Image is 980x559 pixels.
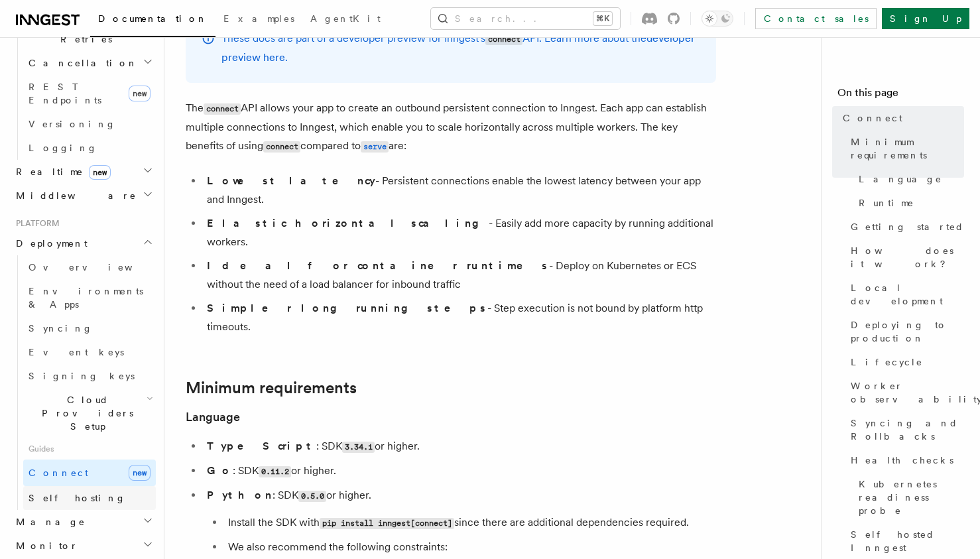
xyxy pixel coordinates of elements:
span: Examples [223,13,294,24]
a: Minimum requirements [186,379,357,397]
span: new [129,465,151,481]
span: How does it work? [851,244,964,271]
a: serve [361,139,389,152]
span: Syncing [29,323,93,334]
button: Cloud Providers Setup [23,388,156,438]
li: - Persistent connections enable the lowest latency between your app and Inngest. [203,172,716,209]
span: Cancellation [23,56,138,70]
span: REST Endpoints [29,82,101,105]
strong: Lowest latency [207,174,375,187]
a: Documentation [90,4,215,37]
span: Signing keys [29,371,135,381]
span: Platform [11,218,60,229]
span: Cloud Providers Setup [23,393,147,433]
li: - Step execution is not bound by platform http timeouts. [203,299,716,336]
code: connect [204,103,241,115]
a: Lifecycle [845,350,964,374]
button: Manage [11,510,156,534]
a: Worker observability [845,374,964,411]
a: Deploying to production [845,313,964,350]
a: Contact sales [755,8,877,29]
a: Sign Up [882,8,969,29]
div: Deployment [11,255,156,510]
span: Versioning [29,119,116,129]
span: AgentKit [310,13,381,24]
span: Logging [29,143,97,153]
a: Minimum requirements [845,130,964,167]
button: Toggle dark mode [702,11,733,27]
a: Health checks [845,448,964,472]
span: Deployment [11,237,88,250]
code: connect [485,34,522,45]
h4: On this page [837,85,964,106]
span: Realtime [11,165,111,178]
span: Local development [851,281,964,308]
code: 3.34.1 [342,442,375,453]
button: Cancellation [23,51,156,75]
a: Versioning [23,112,156,136]
p: These docs are part of a developer preview for Inngest's API. Learn more about the . [221,29,700,67]
span: Guides [23,438,156,460]
code: 0.5.0 [298,491,326,502]
span: Minimum requirements [851,135,964,162]
span: Overview [29,262,165,273]
a: Getting started [845,215,964,239]
button: Middleware [11,184,156,208]
span: Runtime [859,196,914,210]
a: Kubernetes readiness probe [853,472,964,523]
span: Language [859,172,942,186]
strong: Elastic horizontal scaling [207,217,489,229]
span: Connect [843,111,902,125]
a: Signing keys [23,364,156,388]
code: connect [263,141,300,153]
a: Syncing and Rollbacks [845,411,964,448]
span: Getting started [851,220,964,233]
span: Monitor [11,539,78,552]
code: pip install inngest[connect] [320,518,454,529]
span: Deploying to production [851,318,964,345]
strong: Simpler long running steps [207,302,487,314]
a: Language [186,408,240,426]
span: Documentation [98,13,208,24]
a: Environments & Apps [23,279,156,316]
a: Syncing [23,316,156,340]
a: How does it work? [845,239,964,276]
span: Health checks [851,454,953,467]
p: The API allows your app to create an outbound persistent connection to Inngest. Each app can esta... [186,99,716,156]
a: Overview [23,255,156,279]
span: Event keys [29,347,124,357]
span: Self hosting [29,493,126,503]
span: Middleware [11,189,137,202]
span: Environments & Apps [29,286,143,310]
span: Connect [29,467,88,478]
a: Connectnew [23,460,156,486]
button: Deployment [11,231,156,255]
li: : SDK or higher. [203,437,716,456]
button: Realtimenew [11,160,156,184]
a: Examples [215,4,302,36]
li: - Deploy on Kubernetes or ECS without the need of a load balancer for inbound traffic [203,257,716,294]
button: Monitor [11,534,156,558]
kbd: ⌘K [593,12,612,25]
strong: Python [207,489,273,501]
code: serve [361,141,389,153]
span: Lifecycle [851,355,923,369]
li: : SDK or higher. [203,462,716,481]
li: - Easily add more capacity by running additional workers. [203,214,716,251]
a: Logging [23,136,156,160]
a: Local development [845,276,964,313]
span: Syncing and Rollbacks [851,416,964,443]
a: Language [853,167,964,191]
a: REST Endpointsnew [23,75,156,112]
span: Kubernetes readiness probe [859,477,964,517]
span: Manage [11,515,86,528]
span: new [129,86,151,101]
li: Install the SDK with since there are additional dependencies required. [224,513,716,532]
span: Self hosted Inngest [851,528,964,554]
strong: TypeScript [207,440,316,452]
button: Search...⌘K [431,8,620,29]
a: Connect [837,106,964,130]
span: new [89,165,111,180]
strong: Ideal for container runtimes [207,259,549,272]
code: 0.11.2 [259,466,291,477]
